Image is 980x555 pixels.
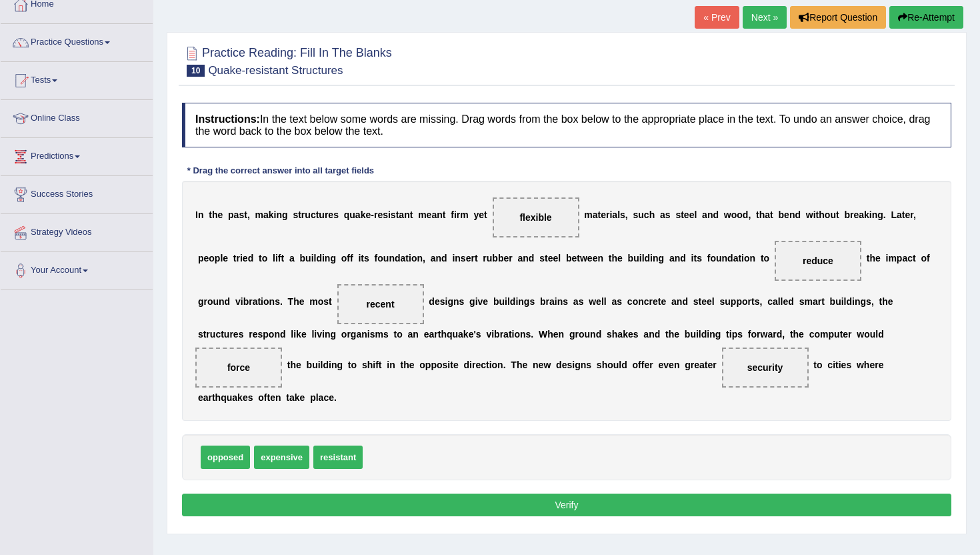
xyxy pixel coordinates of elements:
b: t [209,209,212,220]
b: t [443,209,446,220]
b: i [274,209,277,220]
b: r [374,209,377,220]
b: d [316,253,322,263]
b: i [240,253,243,263]
b: s [440,296,445,307]
a: Your Account [1,252,153,286]
b: e [684,209,689,220]
b: e [479,209,484,220]
b: s [563,296,568,307]
button: Verify [182,494,951,516]
a: Online Class [1,100,153,133]
b: n [557,296,563,307]
b: d [248,253,254,263]
b: i [886,253,889,263]
b: t [545,253,548,263]
b: f [375,253,378,263]
b: b [540,296,546,307]
b: u [633,253,639,263]
span: Drop target [775,241,861,281]
b: e [572,253,577,263]
b: e [365,209,371,220]
b: o [744,253,750,263]
b: o [263,296,269,307]
b: d [225,296,231,307]
b: e [617,253,623,263]
b: d [795,209,801,220]
b: L [891,209,897,220]
b: w [724,209,731,220]
b: t [836,209,839,220]
b: d [510,296,516,307]
b: t [405,253,409,263]
button: Re-Attempt [889,6,963,29]
b: i [505,296,507,307]
span: flexible [519,212,551,223]
b: o [262,253,268,263]
b: a [660,209,665,220]
b: i [813,209,816,220]
b: r [483,253,486,263]
b: o [207,296,213,307]
b: b [492,253,498,263]
b: n [518,296,524,307]
b: i [358,253,361,263]
b: u [319,209,325,220]
b: g [469,296,475,307]
b: r [301,209,305,220]
b: h [819,209,825,220]
span: reduce [803,255,833,266]
b: n [455,253,461,263]
b: t [329,296,332,307]
b: s [633,209,639,220]
b: e [483,296,488,307]
b: n [597,253,603,263]
b: t [281,253,284,263]
b: t [816,209,819,220]
b: g [659,253,665,263]
b: s [675,209,681,220]
b: r [237,253,240,263]
b: n [872,209,878,220]
b: h [759,209,765,220]
a: Practice Questions [1,24,153,57]
b: s [275,296,280,307]
b: e [377,209,383,220]
b: f [707,253,711,263]
b: i [409,253,411,263]
b: o [764,253,770,263]
b: e [466,253,471,263]
b: T [288,296,294,307]
b: s [459,296,465,307]
b: n [198,209,204,220]
b: c [311,209,316,220]
b: n [653,253,659,263]
b: t [598,209,601,220]
b: a [431,253,436,263]
b: i [445,296,448,307]
b: e [853,209,859,220]
b: l [273,253,275,263]
b: t [259,253,262,263]
button: Report Question [790,6,886,29]
b: o [377,253,383,263]
b: t [609,253,612,263]
b: t [396,209,399,220]
b: u [716,253,722,263]
b: u [499,296,505,307]
b: a [733,253,739,263]
b: e [217,209,223,220]
b: h [293,296,299,307]
b: s [697,253,702,263]
b: d [395,253,401,263]
b: i [322,253,325,263]
b: h [649,209,655,220]
b: , [423,253,425,263]
b: - [371,209,374,220]
b: a [902,253,907,263]
b: t [244,209,247,220]
b: f [927,253,930,263]
h4: In the text below some words are missing. Drag words from the box below to the appropriate place ... [182,103,951,147]
b: a [897,209,902,220]
b: s [665,209,671,220]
